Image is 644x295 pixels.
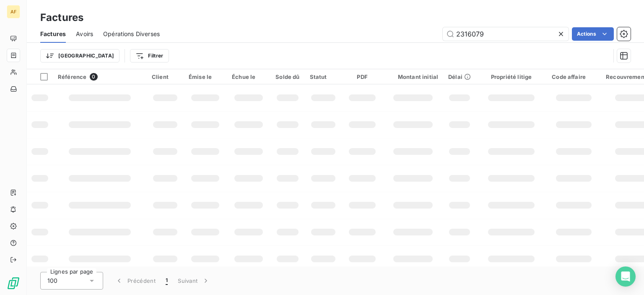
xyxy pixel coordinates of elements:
[110,272,161,290] button: Précédent
[481,73,542,80] div: Propriété litige
[76,30,93,38] span: Avoirs
[40,49,119,63] button: [GEOGRAPHIC_DATA]
[166,277,168,285] span: 1
[552,73,596,80] div: Code affaire
[161,272,173,290] button: 1
[40,30,66,38] span: Factures
[189,73,222,80] div: Émise le
[90,73,97,81] span: 0
[275,73,299,80] div: Solde dû
[40,10,83,25] h3: Factures
[130,49,169,63] button: Filtrer
[7,277,20,290] img: Logo LeanPay
[310,73,337,80] div: Statut
[152,73,179,80] div: Client
[443,27,569,41] input: Rechercher
[347,73,377,80] div: PDF
[615,266,636,287] div: Open Intercom Messenger
[47,277,57,285] span: 100
[388,73,438,80] div: Montant initial
[58,73,86,80] span: Référence
[7,5,20,18] div: AF
[173,272,215,290] button: Suivant
[103,30,160,38] span: Opérations Diverses
[232,73,265,80] div: Échue le
[448,73,471,80] div: Délai
[572,27,614,41] button: Actions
